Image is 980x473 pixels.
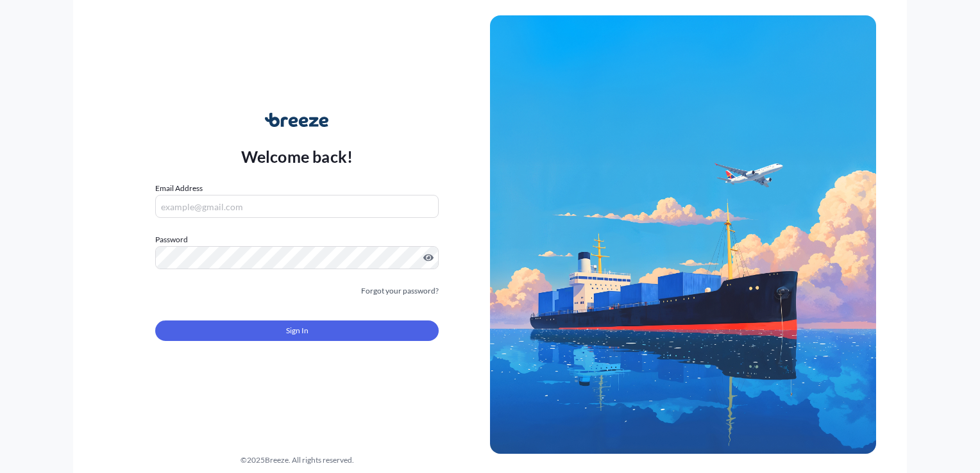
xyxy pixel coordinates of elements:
img: Ship illustration [490,15,876,454]
div: © 2025 Breeze. All rights reserved. [104,454,490,467]
p: Welcome back! [241,146,353,167]
button: Sign In [155,320,439,341]
button: Show password [423,253,434,263]
label: Password [155,233,439,246]
input: example@gmail.com [155,195,439,218]
span: Sign In [286,324,308,337]
label: Email Address [155,182,203,195]
a: Forgot your password? [361,285,439,297]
